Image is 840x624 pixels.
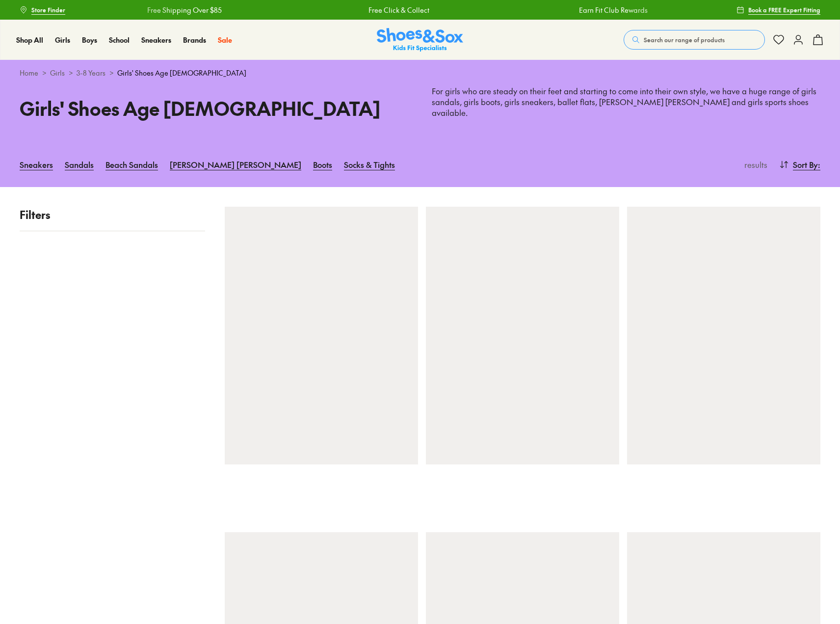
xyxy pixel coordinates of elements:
[779,154,820,175] button: Sort By:
[368,5,429,15] a: Free Click & Collect
[748,5,820,14] span: Book a FREE Expert Fitting
[147,5,221,15] a: Free Shipping Over $85
[20,1,65,19] a: Store Finder
[82,35,97,45] a: Boys
[55,35,70,45] a: Girls
[117,68,246,78] span: Girls' Shoes Age [DEMOGRAPHIC_DATA]
[218,35,232,45] span: Sale
[578,5,647,15] a: Earn Fit Club Rewards
[20,68,38,78] a: Home
[624,30,765,50] button: Search our range of products
[20,68,820,78] div: > > >
[50,68,65,78] a: Girls
[432,86,820,118] p: For girls who are steady on their feet and starting to come into their own style, we have a huge ...
[82,35,97,45] span: Boys
[109,35,130,45] span: School
[818,159,820,170] span: :
[183,35,206,45] span: Brands
[740,159,767,170] p: results
[793,159,818,170] span: Sort By
[313,154,332,175] a: Boots
[16,35,43,45] span: Shop All
[31,5,65,14] span: Store Finder
[20,154,53,175] a: Sneakers
[20,207,205,223] p: Filters
[109,35,130,45] a: School
[20,94,408,122] h1: Girls' Shoes Age [DEMOGRAPHIC_DATA]
[736,1,820,19] a: Book a FREE Expert Fitting
[16,35,43,45] a: Shop All
[377,28,463,52] a: Shoes & Sox
[644,35,725,44] span: Search our range of products
[170,154,301,175] a: [PERSON_NAME] [PERSON_NAME]
[218,35,232,45] a: Sale
[65,154,94,175] a: Sandals
[77,68,105,78] a: 3-8 Years
[141,35,171,45] span: Sneakers
[105,154,158,175] a: Beach Sandals
[377,28,463,52] img: SNS_Logo_Responsive.svg
[141,35,171,45] a: Sneakers
[55,35,70,45] span: Girls
[344,154,395,175] a: Socks & Tights
[183,35,206,45] a: Brands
